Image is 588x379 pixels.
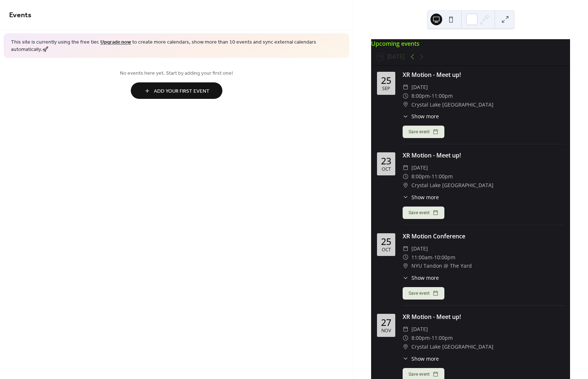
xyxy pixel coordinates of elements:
div: 25 [381,237,391,246]
div: ​ [403,355,408,363]
div: ​ [403,163,408,172]
div: XR Motion - Meet up! [403,151,564,160]
div: Oct [382,248,391,252]
div: XR Motion Conference [403,232,564,241]
div: ​ [403,172,408,181]
button: ​Show more [403,274,439,282]
div: ​ [403,181,408,190]
button: Save event [403,207,444,219]
span: 11:00pm [432,172,453,181]
span: Show more [411,355,439,363]
span: 8:00pm [411,334,430,342]
button: Add Your First Event [131,82,222,99]
span: No events here yet. Start by adding your first one! [9,70,344,77]
div: ​ [403,100,408,109]
span: Crystal Lake [GEOGRAPHIC_DATA] [411,342,493,351]
span: Show more [411,193,439,201]
span: [DATE] [411,325,428,334]
span: 8:00pm [411,92,430,100]
span: 11:00pm [432,334,453,342]
button: ​Show more [403,112,439,120]
span: Show more [411,112,439,120]
span: This site is currently using the free tier. to create more calendars, show more than 10 events an... [11,39,342,53]
button: Save event [403,126,444,138]
span: Crystal Lake [GEOGRAPHIC_DATA] [411,181,493,190]
div: Nov [381,328,391,333]
div: ​ [403,274,408,282]
div: 27 [381,318,391,327]
div: ​ [403,83,408,92]
div: Sep [382,86,390,91]
span: [DATE] [411,163,428,172]
div: XR Motion - Meet up! [403,70,564,79]
div: ​ [403,342,408,351]
div: 25 [381,76,391,85]
span: [DATE] [411,83,428,92]
span: 10:00pm [434,253,455,262]
span: Crystal Lake [GEOGRAPHIC_DATA] [411,100,493,109]
span: [DATE] [411,244,428,253]
div: Oct [382,167,391,172]
span: 11:00pm [432,92,453,100]
span: Show more [411,274,439,282]
div: XR Motion - Meet up! [403,312,564,321]
button: ​Show more [403,355,439,363]
span: 11:00am [411,253,432,262]
span: Events [9,8,32,22]
a: Upgrade now [100,37,131,47]
div: ​ [403,112,408,120]
span: - [432,253,434,262]
div: ​ [403,92,408,100]
div: ​ [403,244,408,253]
span: Add Your First Event [154,88,210,95]
span: - [430,92,432,100]
span: 8:00pm [411,172,430,181]
div: Upcoming events [371,39,570,48]
span: - [430,334,432,342]
div: ​ [403,261,408,270]
div: 23 [381,156,391,166]
div: ​ [403,325,408,334]
span: - [430,172,432,181]
div: ​ [403,334,408,342]
button: Save event [403,287,444,300]
button: ​Show more [403,193,439,201]
span: NYU Tandon @ The Yard [411,261,472,270]
div: ​ [403,253,408,262]
a: Add Your First Event [9,82,344,99]
div: ​ [403,193,408,201]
